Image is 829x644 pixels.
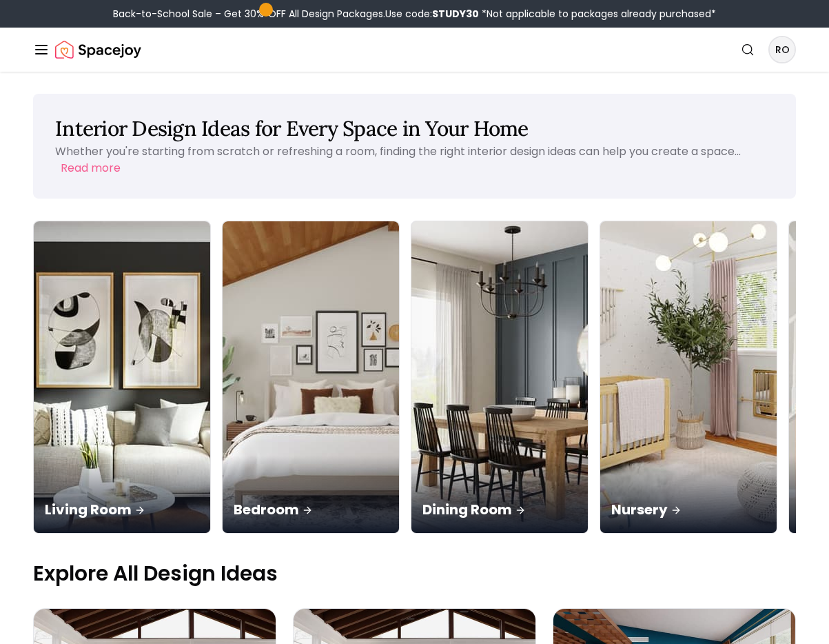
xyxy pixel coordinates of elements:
[113,7,716,21] div: Back-to-School Sale – Get 30% OFF All Design Packages.
[411,221,588,533] img: Dining Room
[432,7,479,21] b: STUDY30
[600,221,777,533] img: Nursery
[600,221,777,534] a: NurseryNursery
[223,221,399,533] img: Bedroom
[222,221,400,534] a: BedroomBedroom
[33,561,796,586] p: Explore All Design Ideas
[611,500,766,519] p: Nursery
[770,37,795,62] span: RO
[234,500,388,519] p: Bedroom
[45,500,199,519] p: Living Room
[55,143,741,159] p: Whether you're starting from scratch or refreshing a room, finding the right interior design idea...
[55,36,141,63] img: Spacejoy Logo
[55,116,774,141] h1: Interior Design Ideas for Every Space in Your Home
[768,36,796,63] button: RO
[61,160,121,177] button: Read more
[411,221,589,534] a: Dining RoomDining Room
[33,221,211,534] a: Living RoomLiving Room
[33,28,796,72] nav: Global
[422,500,577,519] p: Dining Room
[479,7,716,21] span: *Not applicable to packages already purchased*
[385,7,479,21] span: Use code:
[55,36,141,63] a: Spacejoy
[34,221,210,533] img: Living Room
